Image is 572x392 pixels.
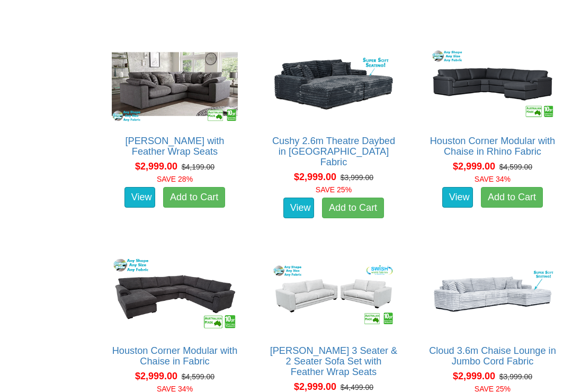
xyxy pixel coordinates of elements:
[322,198,384,219] a: Add to Cart
[316,185,352,194] font: SAVE 25%
[135,161,177,172] span: $2,999.00
[135,371,177,381] span: $2,999.00
[124,187,155,208] a: View
[427,254,558,335] img: Cloud 3.6m Chaise Lounge in Jumbo Cord Fabric
[268,254,399,335] img: Erika 3 Seater & 2 Seater Sofa Set with Feather Wrap Seats
[481,187,543,208] a: Add to Cart
[499,372,532,381] del: $3,999.00
[294,381,336,392] span: $2,999.00
[341,173,373,182] del: $3,999.00
[109,254,240,335] img: Houston Corner Modular with Chaise in Fabric
[427,44,558,125] img: Houston Corner Modular with Chaise in Rhino Fabric
[182,163,215,171] del: $4,199.00
[430,136,556,157] a: Houston Corner Modular with Chaise in Rhino Fabric
[453,161,495,172] span: $2,999.00
[429,345,556,367] a: Cloud 3.6m Chaise Lounge in Jumbo Cord Fabric
[272,136,395,167] a: Cushy 2.6m Theatre Daybed in [GEOGRAPHIC_DATA] Fabric
[453,371,495,381] span: $2,999.00
[268,44,399,125] img: Cushy 2.6m Theatre Daybed in Jumbo Cord Fabric
[270,345,398,377] a: [PERSON_NAME] 3 Seater & 2 Seater Sofa Set with Feather Wrap Seats
[157,175,193,183] font: SAVE 28%
[442,187,473,208] a: View
[294,172,336,182] span: $2,999.00
[283,198,314,219] a: View
[341,383,373,391] del: $4,499.00
[499,163,532,171] del: $4,599.00
[109,44,240,125] img: Erika Corner with Feather Wrap Seats
[163,187,225,208] a: Add to Cart
[126,136,225,157] a: [PERSON_NAME] with Feather Wrap Seats
[112,345,238,367] a: Houston Corner Modular with Chaise in Fabric
[475,175,511,183] font: SAVE 34%
[182,372,215,381] del: $4,599.00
